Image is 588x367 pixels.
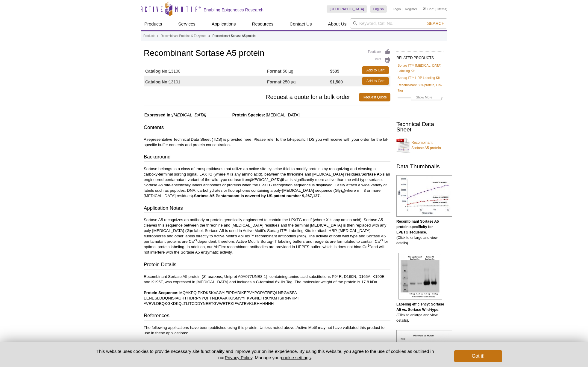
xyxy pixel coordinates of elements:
[425,21,446,26] button: Search
[325,18,350,30] a: About Us
[362,66,389,74] a: Add to Cart
[144,166,390,199] p: Sortase belongs to a class of transpeptidases that utilize an active site cysteine thiol to modif...
[204,7,263,13] h2: Enabling Epigenetics Research
[396,122,444,132] h2: Technical Data Sheet
[144,217,390,255] p: Sortase A5 recognizes an antibody or protein genetically engineered to contain the LPXTG motif (w...
[396,51,444,62] h2: RELATED PRODUCTS
[405,7,417,11] a: Register
[203,274,222,279] i: S. aureaus
[368,244,372,247] sup: 2+
[144,290,177,295] b: Protein Sequence
[194,194,321,198] strong: Sortase A5 Pentamutant is covered by US patent number 9,267,127.
[144,274,390,306] p: Recombinant Sortase A5 protein ( , Uniprot A0A077UNB8-1), containing amino acid substitutions P94...
[161,33,206,39] a: Recombinant Proteins & Enzymes
[144,76,267,86] td: 13101
[208,18,240,30] a: Applications
[396,164,444,169] h2: Data Thumbnails
[454,350,502,362] button: Got it!
[281,355,311,360] button: cookie settings
[398,95,443,101] a: Show More
[144,137,390,148] p: A representative Technical Data Sheet (TDS) is provided here. Please refer to the lot-specific TD...
[423,5,447,13] li: (0 items)
[144,93,359,101] span: Request a quote for a bulk order
[330,68,339,74] strong: $535
[144,153,390,162] h3: Background
[398,63,443,74] a: Sortag-IT™ [MEDICAL_DATA] Labeling Kit
[175,18,199,30] a: Services
[267,65,330,76] td: 50 µg
[398,82,443,93] a: Recombinant BirA protein, His-Tag
[398,253,442,299] img: Labeling efficiency: Sortase A5 vs. Sortase Wild-type.
[398,75,440,80] a: Sortag-IT™ HRP Labeling Kit
[342,190,344,194] sub: n
[250,177,282,182] i: [MEDICAL_DATA]
[144,124,390,132] h3: Contents
[396,302,444,312] b: Labeling efficiency: Sortase A5 vs. Sortase Wild-type
[144,205,390,213] h3: Application Notes
[144,65,267,76] td: 13100
[330,79,343,85] strong: $1,500
[213,34,256,38] li: Recombinant Sortase A5 protein
[144,113,172,117] span: Expressed In:
[265,113,299,117] span: [MEDICAL_DATA]
[427,21,445,26] span: Search
[267,76,330,86] td: 250 µg
[396,136,444,154] a: Recombinant Sortase A5 protein
[157,34,158,38] li: »
[172,113,206,117] i: [MEDICAL_DATA]
[144,49,390,59] h1: Recombinant Sortase A5 protein
[423,7,426,10] img: Your Cart
[327,5,367,13] a: [GEOGRAPHIC_DATA]
[143,33,155,39] a: Products
[208,34,210,38] li: »
[370,5,387,13] a: English
[194,238,198,242] sup: 2+
[396,302,444,323] p: . (Click to enlarge and view details).
[362,77,389,85] a: Add to Cart
[368,49,390,55] a: Feedback
[396,219,444,246] p: (Click to enlarge and view details)
[248,18,277,30] a: Resources
[141,18,166,30] a: Products
[396,175,452,217] img: Recombinant Sortase A5 protein specificity for LPETG sequence.
[368,57,390,63] a: Print
[361,172,382,176] strong: Sortase A5
[267,79,283,85] strong: Format:
[144,325,390,363] p: The following applications have been published using this protein. Unless noted above, Active Mot...
[396,219,439,234] b: Recombinant Sortase A5 protein specificity for LPETG sequence.
[145,68,169,74] strong: Catalog No:
[145,79,169,85] strong: Catalog No:
[207,113,265,117] span: Protein Species:
[225,355,252,360] a: Privacy Policy
[402,5,403,13] li: |
[393,7,401,11] a: Login
[267,68,283,74] strong: Format:
[286,18,315,30] a: Contact Us
[159,341,199,346] strong: Protein activity assay
[350,18,447,29] input: Keyword, Cat. No.
[86,348,444,361] p: This website uses cookies to provide necessary site functionality and improve your online experie...
[359,93,390,101] a: Request Quote
[144,261,390,269] h3: Protein Details
[423,7,434,11] a: Cart
[144,312,390,320] h3: References
[380,238,384,242] sup: 2+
